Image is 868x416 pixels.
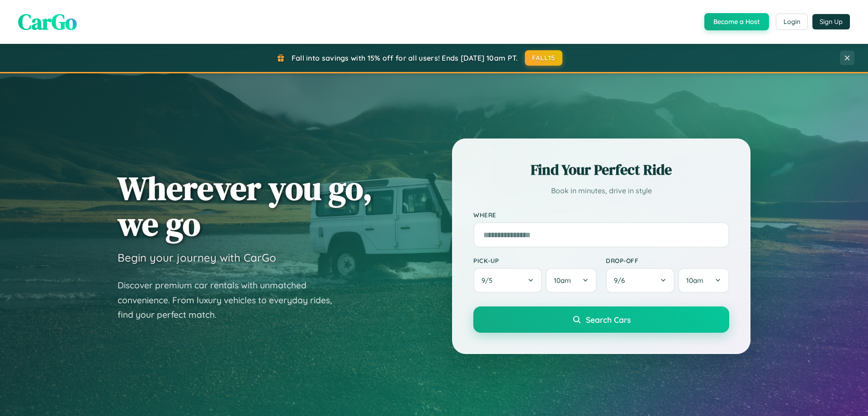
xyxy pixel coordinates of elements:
[812,14,850,29] button: Sign Up
[18,7,77,37] span: CarGo
[473,268,542,293] button: 9/5
[118,170,373,242] h1: Wherever you go, we go
[554,276,571,285] span: 10am
[473,257,597,264] label: Pick-up
[606,268,675,293] button: 9/6
[776,14,808,30] button: Login
[586,315,631,325] span: Search Cars
[118,251,276,264] h3: Begin your journey with CarGo
[704,13,769,30] button: Become a Host
[473,184,729,197] p: Book in minutes, drive in style
[614,276,629,285] span: 9 / 6
[678,268,729,293] button: 10am
[473,211,729,219] label: Where
[118,278,344,322] p: Discover premium car rentals with unmatched convenience. From luxury vehicles to everyday rides, ...
[473,160,729,180] h2: Find Your Perfect Ride
[546,268,597,293] button: 10am
[481,276,497,285] span: 9 / 5
[525,50,563,66] button: FALL15
[606,257,729,264] label: Drop-off
[686,276,703,285] span: 10am
[473,306,729,333] button: Search Cars
[292,53,518,62] span: Fall into savings with 15% off for all users! Ends [DATE] 10am PT.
